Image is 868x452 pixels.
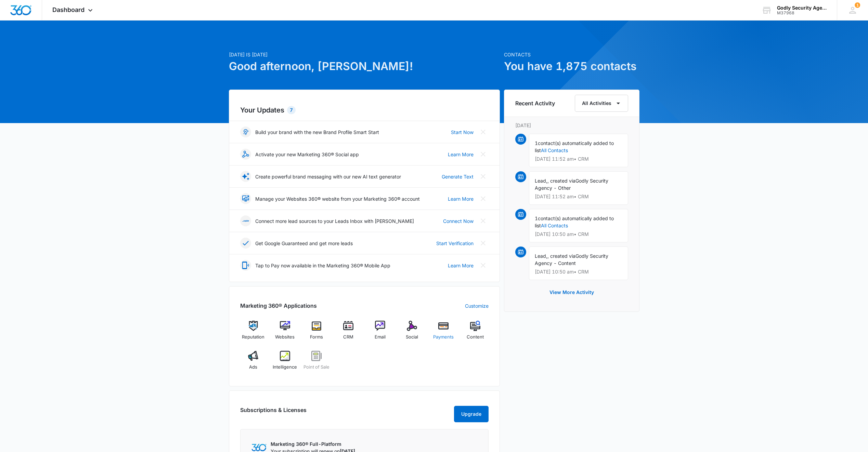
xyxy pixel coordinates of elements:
[855,2,860,8] div: notifications count
[240,351,267,375] a: Ads
[448,262,474,269] a: Learn More
[240,105,489,115] h2: Your Updates
[443,217,474,225] a: Connect Now
[454,406,489,422] button: Upgrade
[547,253,575,259] span: , created via
[535,178,547,184] span: Lead,
[399,321,425,345] a: Social
[547,178,575,184] span: , created via
[255,195,420,202] p: Manage your Websites 360® website from your Marketing 360® account
[515,122,628,129] p: [DATE]
[255,151,359,158] p: Activate your new Marketing 360® Social app
[478,260,489,271] button: Close
[251,444,267,451] img: Marketing 360 Logo
[255,262,390,269] p: Tap to Pay now available in the Marketing 360® Mobile App
[52,6,85,13] span: Dashboard
[430,321,457,345] a: Payments
[535,215,538,221] span: 1
[271,440,355,448] p: Marketing 360® Full-Platform
[240,406,307,420] h2: Subscriptions & Licenses
[406,334,418,341] span: Social
[535,194,622,199] p: [DATE] 11:52 am • CRM
[273,364,297,371] span: Intelligence
[535,215,614,228] span: contact(s) automatically added to list
[535,232,622,237] p: [DATE] 10:50 am • CRM
[310,334,323,341] span: Forms
[451,129,474,136] a: Start Now
[242,334,264,341] span: Reputation
[335,321,362,345] a: CRM
[478,215,489,226] button: Close
[478,238,489,249] button: Close
[467,334,484,341] span: Content
[462,321,489,345] a: Content
[575,95,628,112] button: All Activities
[541,223,568,228] a: All Contacts
[777,5,827,11] div: account name
[240,302,317,310] h2: Marketing 360® Applications
[535,253,547,259] span: Lead,
[535,140,538,146] span: 1
[448,195,474,202] a: Learn More
[777,11,827,15] div: account id
[255,217,414,225] p: Connect more lead sources to your Leads Inbox with [PERSON_NAME]
[343,334,353,341] span: CRM
[303,321,330,345] a: Forms
[543,284,601,301] button: View More Activity
[478,193,489,204] button: Close
[541,147,568,153] a: All Contacts
[535,140,614,153] span: contact(s) automatically added to list
[436,240,474,247] a: Start Verification
[249,364,257,371] span: Ads
[478,149,489,160] button: Close
[287,106,296,114] div: 7
[272,321,298,345] a: Websites
[504,58,639,75] h1: You have 1,875 contacts
[465,302,489,309] a: Customize
[229,51,500,58] p: [DATE] is [DATE]
[855,2,860,8] span: 1
[275,334,295,341] span: Websites
[272,351,298,375] a: Intelligence
[255,173,401,180] p: Create powerful brand messaging with our new AI text generator
[303,351,330,375] a: Point of Sale
[478,127,489,137] button: Close
[375,334,386,341] span: Email
[504,51,639,58] p: Contacts
[535,269,622,274] p: [DATE] 10:50 am • CRM
[229,58,500,75] h1: Good afternoon, [PERSON_NAME]!
[367,321,393,345] a: Email
[255,129,379,136] p: Build your brand with the new Brand Profile Smart Start
[448,151,474,158] a: Learn More
[255,240,353,247] p: Get Google Guaranteed and get more leads
[442,173,474,180] a: Generate Text
[240,321,267,345] a: Reputation
[515,99,555,107] h6: Recent Activity
[303,364,329,371] span: Point of Sale
[535,157,622,161] p: [DATE] 11:52 am • CRM
[478,171,489,182] button: Close
[433,334,454,341] span: Payments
